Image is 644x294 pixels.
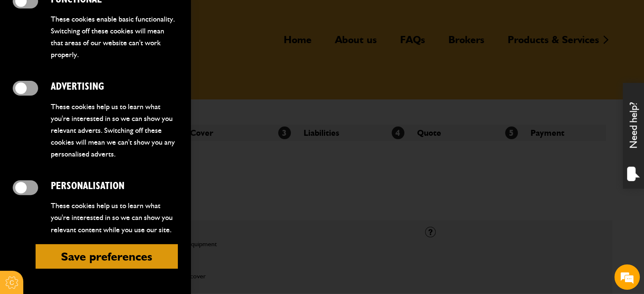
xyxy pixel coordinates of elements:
h2: Personalisation [51,180,178,192]
p: These cookies help us to learn what you're interested in so we can show you relevant adverts. Swi... [51,101,178,160]
p: These cookies help us to learn what you're interested in so we can show you relevant content whil... [51,200,178,235]
h2: Advertising [51,81,178,93]
div: Need help? [623,83,644,189]
button: Save preferences [36,244,178,269]
p: These cookies enable basic functionality. Switching off these cookies will mean that areas of our... [51,13,178,61]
